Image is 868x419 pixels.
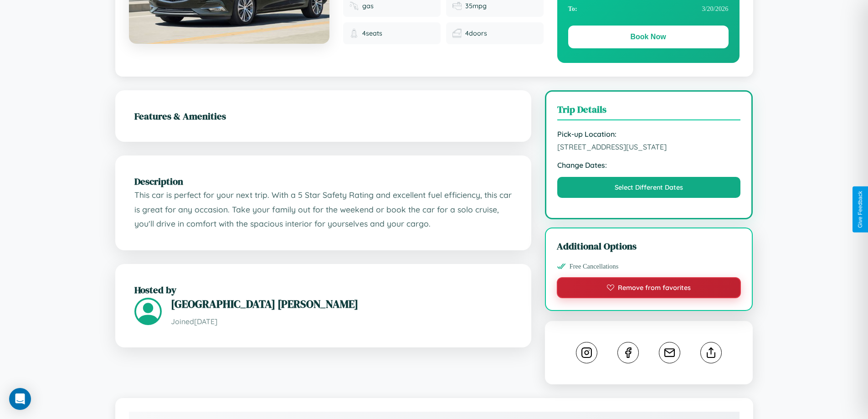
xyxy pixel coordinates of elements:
[557,239,741,253] h3: Additional Options
[557,277,741,298] button: Remove from favorites
[134,188,512,231] p: This car is perfect for your next trip. With a 5 Star Safety Rating and excellent fuel efficiency...
[362,2,374,10] span: gas
[557,160,741,170] strong: Change Dates:
[9,388,31,410] div: Open Intercom Messenger
[349,29,359,38] img: Seats
[134,175,512,188] h2: Description
[568,1,729,16] div: 3 / 20 / 2026
[465,2,487,10] span: 35 mpg
[557,142,741,151] span: [STREET_ADDRESS][US_STATE]
[557,129,741,139] strong: Pick-up Location:
[557,103,741,120] h3: Trip Details
[557,177,741,198] button: Select Different Dates
[362,29,382,37] span: 4 seats
[349,1,359,10] img: Fuel type
[452,1,462,10] img: Fuel efficiency
[568,5,577,13] strong: To:
[452,29,462,38] img: Doors
[568,26,729,48] button: Book Now
[134,283,512,296] h2: Hosted by
[465,29,487,37] span: 4 doors
[134,109,512,123] h2: Features & Amenities
[857,191,863,228] div: Give Feedback
[171,315,512,328] p: Joined [DATE]
[171,296,512,311] h3: [GEOGRAPHIC_DATA] [PERSON_NAME]
[570,263,619,270] span: Free Cancellations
